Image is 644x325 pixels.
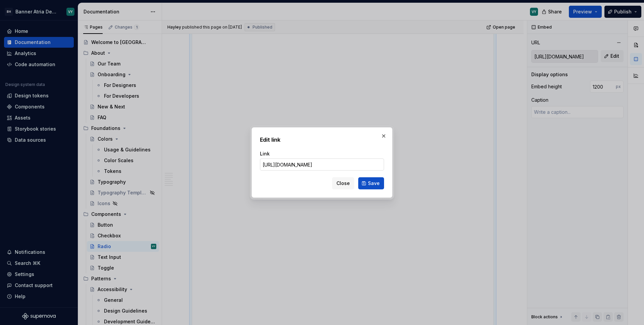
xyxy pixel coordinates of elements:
button: Save [358,177,384,189]
button: Close [332,177,354,189]
span: Save [368,180,380,187]
h2: Edit link [260,136,384,144]
label: Link [260,150,270,157]
span: Close [336,180,350,187]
